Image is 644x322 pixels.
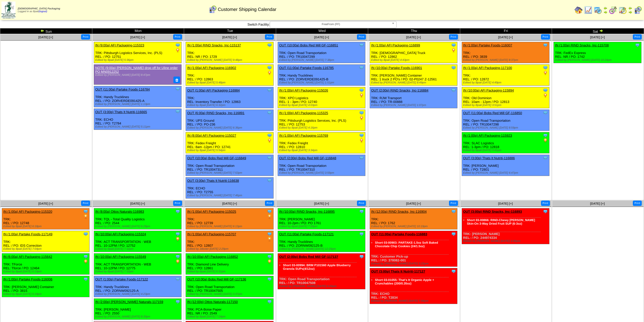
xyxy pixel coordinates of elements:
img: Tooltip [451,88,456,93]
img: arrowleft.gif [40,29,44,33]
a: OUT (2:00p) Bobs Red Mill GF-116848 [279,156,336,160]
img: calendarinout.gif [619,6,627,14]
a: IN (1:00a) RIND Snacks, Inc-115708 [555,43,609,47]
img: PO [543,93,548,98]
span: FreeFrom (FF) [272,21,390,27]
button: Print [265,34,274,40]
a: [DATE] [+] [130,202,145,205]
img: Tooltip [267,110,272,115]
div: Edited by Bpali [DATE] 6:19pm [3,293,89,296]
img: Tooltip [175,43,180,48]
img: Tooltip [543,133,548,138]
span: [DATE] [+] [38,202,53,205]
img: Tooltip [175,277,180,282]
div: TRK: [PERSON_NAME] REL: / PO: T2801 [462,155,549,176]
span: Customer Shipping Calendar [218,7,276,12]
img: Tooltip [175,209,180,214]
img: Tooltip [267,231,272,237]
a: OUT (11:00a) Partake Foods-117121 [279,232,334,236]
img: arrowright.gif [628,10,632,14]
div: TRK: FedEx Express REL: NR / PO: 1742 [554,42,641,63]
div: Edited by [PERSON_NAME] [DATE] 3:23pm [371,262,457,265]
img: Tooltip [543,65,548,70]
div: Edited by Bpali [DATE] 5:36pm [95,59,181,62]
a: IN (1:00a) RIND Snacks, Inc-115137 [187,43,241,47]
img: calendarblend.gif [609,6,617,14]
img: PO [267,237,272,242]
div: Edited by Bpali [DATE] 3:51pm [463,104,549,107]
img: PO [175,48,180,53]
div: TRK: REL: / PO: 12872 [462,65,549,86]
div: Edited by [PERSON_NAME] [DATE] 6:36pm [187,126,273,129]
img: Tooltip [175,86,180,92]
img: Tooltip [267,254,272,259]
img: PO [83,259,88,264]
img: PO [267,259,272,264]
img: calendarcustomer.gif [209,5,217,13]
div: TRK: REL: / PO: 12739 [186,208,273,229]
img: Tooltip [359,65,364,70]
img: PO [359,115,364,120]
img: Tooltip [451,231,456,237]
button: Print [265,201,274,206]
a: OUT (2:00p) Bobs Red Mill GF-117137 [279,255,338,259]
a: IN (1:00a) AFI Packaging-115707 [187,232,236,236]
a: [DATE] [+] [406,35,421,39]
button: Print [81,201,90,206]
div: TRK: REL: / PO: IDS Correction [2,231,90,252]
a: IN (1:00a) AFI Packaging-116899 [371,43,420,47]
button: Print [633,34,642,40]
div: TRK: Pittsburgh Logistics Services, Inc. (PLS) REL: / PO: 12753 [278,110,365,131]
div: Edited by [PERSON_NAME] [DATE] 7:53pm [187,171,273,174]
div: Edited by Bpali [DATE] 3:41pm [463,149,549,152]
div: Edited by Bpali [DATE] 4:03pm [279,104,365,107]
div: Edited by [PERSON_NAME] [DATE] 7:46pm [187,194,273,197]
a: IN (1:00a) Partake Foods-116007 [463,43,512,47]
img: Tooltip [451,209,456,214]
a: OUT (1:00a) AFI Packaging-116984 [187,88,240,92]
td: Thu [368,28,460,34]
a: Short 03-00866: RIND-Chewy [PERSON_NAME] Skin-On 3-Way Dried Fruit SUP (6-3oz) [467,218,535,225]
img: Tooltip [267,209,272,214]
img: home.gif [575,6,583,14]
div: TRK: ACT TRANSPORTATION - WEB REL: 10-12PM / PO: 12775 [94,254,181,275]
img: Tooltip [543,110,548,115]
a: IN (2:00p) [PERSON_NAME] Naturals-117159 [95,300,163,304]
div: Edited by [PERSON_NAME] [DATE] 8:59pm [463,126,549,129]
img: Tooltip [635,43,640,48]
div: Edited by [PERSON_NAME] [DATE] 7:38pm [279,59,365,62]
a: IN (12:00a) RIND Snacks, Inc-116904 [371,210,427,213]
a: [DATE] [+] [38,35,53,39]
img: calendarcustomer.gif [634,6,642,14]
span: [DATE] [+] [314,202,329,205]
div: TRK: [PERSON_NAME] Container REL: / PO: 3815 [2,276,90,297]
a: OUT (11:00a) Partake Foods-116785 [279,66,334,70]
img: Tooltip [359,133,364,138]
a: OUT (3:00p) Thats It Nutriti-116638 [187,179,239,183]
img: Tooltip [359,231,364,237]
img: Tooltip [267,133,272,138]
a: OUT (3:00p) Thats It Nutriti-116665 [95,110,147,114]
a: [DATE] [+] [130,35,145,39]
img: Tooltip [543,88,548,93]
a: IN (1:00p) AFI Packaging-115923 [463,134,512,137]
td: Wed [276,28,368,34]
div: Edited by [PERSON_NAME] [DATE] 3:37pm [187,293,273,296]
a: IN (1:00p) AFI Packaging-115769 [279,134,328,137]
a: [DATE] [+] [222,35,237,39]
a: IN (1:00p) AFI Packaging-115026 [279,88,328,92]
div: Edited by [PERSON_NAME] [DATE] 1:51pm [279,81,365,84]
div: TRK: REL: / PO: 12863 [186,65,273,86]
div: TRK: REL: / PO: 12748 [2,208,90,229]
div: Edited by [PERSON_NAME] [DATE] 10:19pm [371,225,457,228]
button: Print [357,201,366,206]
div: TRK: ECHO REL: / PO: T2784 [94,109,181,130]
span: [DATE] [+] [406,202,421,205]
a: IN (1:00a) AFI Packaging-115025 [187,210,236,213]
div: TRK: Open Road Transportation REL: / PO: TR10047311 [186,155,273,176]
div: Edited by Jdexter [DATE] 2:29pm [187,247,273,251]
img: Tooltip [359,209,364,214]
a: OUT (3:00p) Thats It Nutriti-116886 [463,156,515,160]
a: IN (10:00a) RIND Snacks, Inc-116895 [279,210,335,213]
